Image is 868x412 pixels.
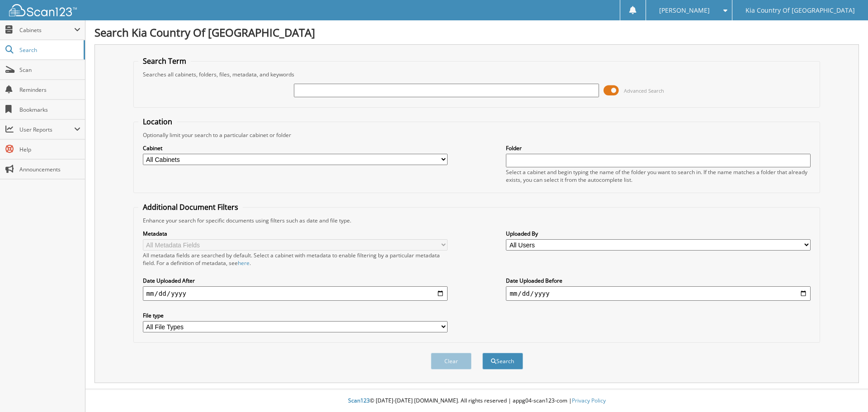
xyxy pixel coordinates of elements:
span: Help [19,146,80,153]
button: Clear [431,353,472,369]
label: Date Uploaded Before [506,277,811,284]
legend: Location [138,117,177,127]
span: Announcements [19,166,80,173]
span: Scan [19,66,80,74]
img: scan123-logo-white.svg [9,4,77,16]
legend: Search Term [138,56,191,66]
label: Uploaded By [506,230,811,237]
a: Privacy Policy [572,397,606,404]
iframe: Chat Widget [823,369,868,412]
span: Kia Country Of [GEOGRAPHIC_DATA] [745,8,855,13]
legend: Additional Document Filters [138,202,243,212]
span: User Reports [19,126,74,133]
span: Cabinets [19,26,74,34]
span: [PERSON_NAME] [659,8,710,13]
span: Bookmarks [19,106,80,114]
label: Cabinet [143,144,448,152]
label: File type [143,312,448,319]
div: Select a cabinet and begin typing the name of the folder you want to search in. If the name match... [506,168,811,184]
div: Enhance your search for specific documents using filters such as date and file type. [138,217,816,224]
label: Metadata [143,230,448,237]
a: here [238,259,250,267]
input: start [143,286,448,301]
span: Advanced Search [624,87,664,94]
span: Search [19,46,79,54]
div: © [DATE]-[DATE] [DOMAIN_NAME]. All rights reserved | appg04-scan123-com | [85,390,868,412]
label: Folder [506,144,811,152]
div: All metadata fields are searched by default. Select a cabinet with metadata to enable filtering b... [143,251,448,267]
span: Reminders [19,86,80,94]
input: end [506,286,811,301]
label: Date Uploaded After [143,277,448,284]
button: Search [482,353,523,369]
div: Searches all cabinets, folders, files, metadata, and keywords [138,71,816,78]
div: Optionally limit your search to a particular cabinet or folder [138,131,816,139]
span: Scan123 [348,397,370,404]
h1: Search Kia Country Of [GEOGRAPHIC_DATA] [94,25,859,40]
